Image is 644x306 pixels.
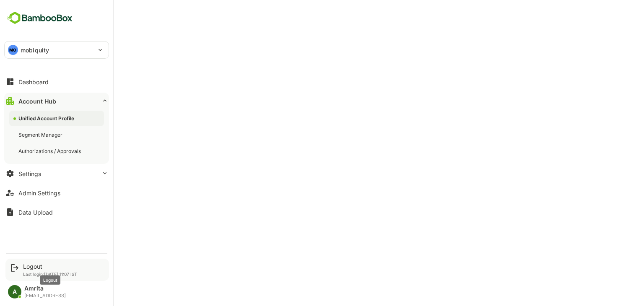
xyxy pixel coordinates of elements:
div: A [8,285,21,298]
div: Settings [18,170,41,177]
div: Dashboard [18,78,49,86]
div: [EMAIL_ADDRESS] [24,293,66,298]
div: Unified Account Profile [18,115,76,122]
button: Admin Settings [4,184,109,201]
div: Authorizations / Approvals [18,148,83,155]
button: Data Upload [4,204,109,220]
div: Admin Settings [18,189,60,197]
div: Account Hub [18,98,56,105]
p: mobiquity [21,46,49,54]
div: Segment Manager [18,131,64,138]
div: MOmobiquity [5,41,109,58]
button: Account Hub [4,93,109,109]
div: Logout [23,263,77,270]
div: Amrita [24,285,66,292]
button: Settings [4,165,109,182]
button: Dashboard [4,73,109,90]
p: Last login: [DATE] 11:07 IST [23,272,77,277]
div: MO [8,45,18,55]
img: BambooboxFullLogoMark.5f36c76dfaba33ec1ec1367b70bb1252.svg [4,10,75,26]
div: Data Upload [18,209,53,216]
